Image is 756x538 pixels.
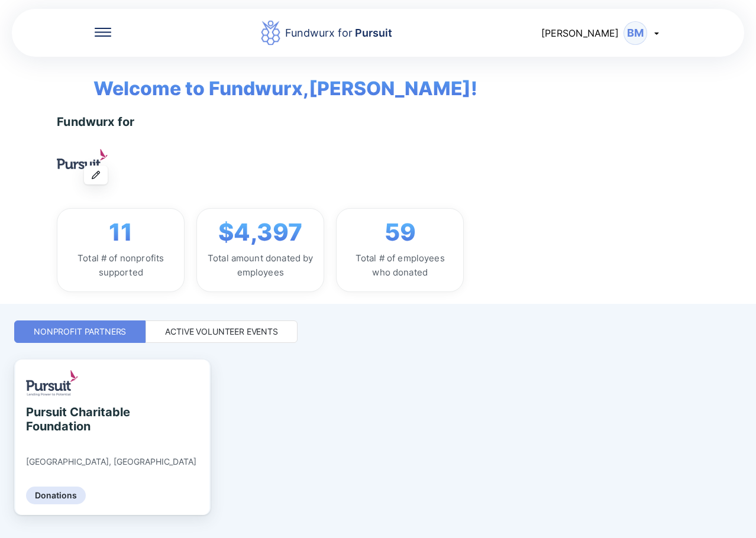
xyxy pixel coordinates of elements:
[34,326,126,338] div: Nonprofit Partners
[346,251,454,280] div: Total # of employees who donated
[165,326,278,338] div: Active Volunteer Events
[67,251,175,280] div: Total # of nonprofits supported
[57,149,108,169] img: logo.jpg
[26,456,196,467] div: [GEOGRAPHIC_DATA], [GEOGRAPHIC_DATA]
[206,251,314,280] div: Total amount donated by employees
[218,218,302,247] span: $4,397
[57,115,134,129] div: Fundwurx for
[26,405,134,433] div: Pursuit Charitable Foundation
[541,27,619,39] span: [PERSON_NAME]
[109,218,133,247] span: 11
[76,57,477,103] span: Welcome to Fundwurx, [PERSON_NAME] !
[26,487,86,504] div: Donations
[285,25,392,41] div: Fundwurx for
[385,218,416,247] span: 59
[353,27,392,39] span: Pursuit
[623,21,647,45] div: BM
